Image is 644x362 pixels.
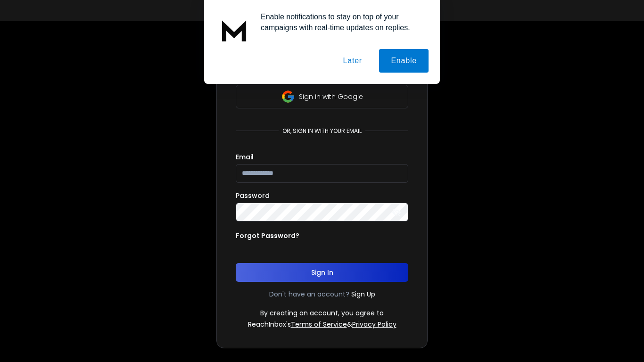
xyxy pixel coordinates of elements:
label: Email [236,154,254,160]
label: Password [236,192,270,199]
button: Later [331,49,373,73]
a: Privacy Policy [352,320,396,329]
p: Sign in with Google [299,92,363,101]
button: Sign In [236,263,408,282]
a: Terms of Service [291,320,347,329]
p: ReachInbox's & [248,320,396,329]
a: Sign Up [351,289,375,299]
p: Forgot Password? [236,231,299,240]
button: Sign in with Google [236,85,408,108]
div: Enable notifications to stay on top of your campaigns with real-time updates on replies. [253,11,429,33]
button: Enable [379,49,429,73]
p: Don't have an account? [269,289,349,299]
p: By creating an account, you agree to [260,308,384,318]
p: or, sign in with your email [279,127,365,135]
img: notification icon [215,11,253,49]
